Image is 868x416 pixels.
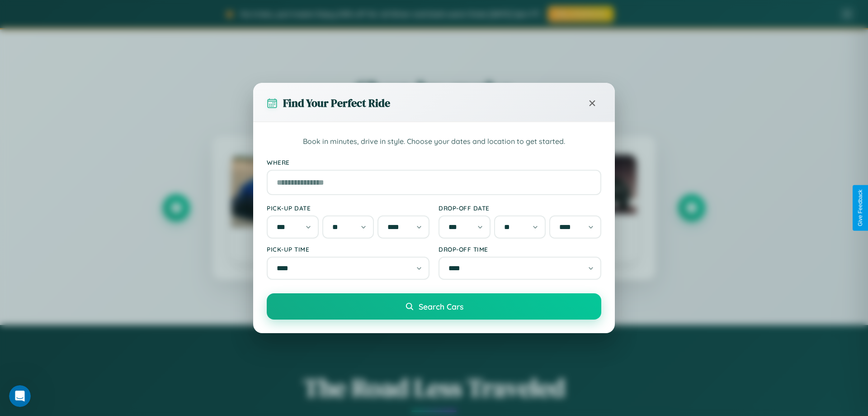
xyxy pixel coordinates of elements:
[267,158,601,166] label: Where
[439,245,601,253] label: Drop-off Time
[419,301,463,311] span: Search Cars
[439,204,601,212] label: Drop-off Date
[267,293,601,320] button: Search Cars
[267,245,429,253] label: Pick-up Time
[267,204,429,212] label: Pick-up Date
[267,136,601,148] p: Book in minutes, drive in style. Choose your dates and location to get started.
[283,96,390,110] h3: Find Your Perfect Ride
